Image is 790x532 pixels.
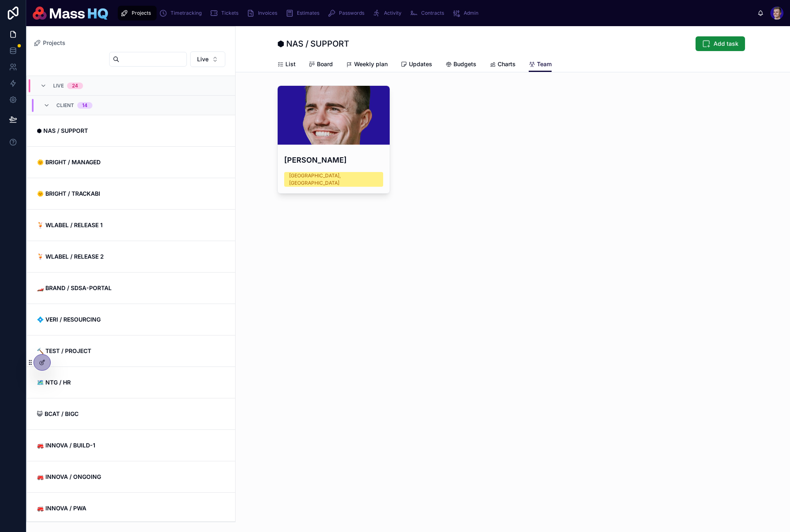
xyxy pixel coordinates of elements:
[714,40,738,48] span: Add task
[27,273,235,304] a: 🏎️ BRAND / SDSA-PORTAL
[37,159,101,165] strong: 🌞 BRIGHT / MANAGED
[285,60,296,68] span: List
[346,57,388,73] a: Weekly plan
[277,57,296,73] a: List
[27,178,235,210] a: 🌞 BRIGHT / TRACKABI
[82,102,88,109] div: 14
[284,154,383,165] h4: [PERSON_NAME]
[278,86,390,145] div: Photo-blue-full-colour.png
[244,6,283,20] a: Invoices
[43,39,65,47] span: Projects
[339,10,364,16] span: Passwords
[27,367,235,398] a: 🗺 NTG / HR
[37,221,103,228] strong: 🍹 WLABEL / RELEASE 1
[197,55,209,63] span: Live
[27,430,235,461] a: 🚒 INNOVA / BUILD-1
[72,83,78,89] div: 24
[277,38,349,49] h1: ⬢ NAS / SUPPORT
[401,57,432,73] a: Updates
[27,493,235,524] a: 🚒 INNOVA / PWA
[258,10,277,16] span: Invoices
[537,60,552,68] span: Team
[37,473,101,480] strong: 🚒 INNOVA / ONGOING
[27,304,235,335] a: 💠 VERI / RESOURCING
[370,6,407,20] a: Activity
[190,51,225,67] button: Select Button
[207,6,244,20] a: Tickets
[37,190,100,197] strong: 🌞 BRIGHT / TRACKABI
[27,398,235,430] a: 😺 BCAT / BIGC
[409,60,432,68] span: Updates
[37,347,91,354] strong: 🔨 TEST / PROJECT
[37,316,101,323] strong: 💠 VERI / RESOURCING
[498,60,516,68] span: Charts
[421,10,444,16] span: Contracts
[33,39,65,47] a: Projects
[309,57,333,73] a: Board
[157,6,207,20] a: Timetracking
[384,10,402,16] span: Activity
[118,6,157,20] a: Projects
[171,10,202,16] span: Timetracking
[33,7,108,20] img: App logo
[317,60,333,68] span: Board
[407,6,450,20] a: Contracts
[27,115,235,147] a: ⬢ NAS / SUPPORT
[696,36,745,51] button: Add task
[37,442,95,449] strong: 🚒 INNOVA / BUILD-1
[56,102,74,109] span: Client
[53,83,64,89] span: LIVE
[114,4,757,22] div: scrollable content
[37,127,88,134] strong: ⬢ NAS / SUPPORT
[37,410,79,417] strong: 😺 BCAT / BIGC
[529,57,552,72] a: Team
[221,10,238,16] span: Tickets
[27,335,235,367] a: 🔨 TEST / PROJECT
[289,172,378,187] div: [GEOGRAPHIC_DATA], [GEOGRAPHIC_DATA]
[325,6,370,20] a: Passwords
[489,57,516,73] a: Charts
[283,6,325,20] a: Estimates
[453,60,476,68] span: Budgets
[132,10,151,16] span: Projects
[27,210,235,241] a: 🍹 WLABEL / RELEASE 1
[445,57,476,73] a: Budgets
[27,461,235,493] a: 🚒 INNOVA / ONGOING
[37,505,86,512] strong: 🚒 INNOVA / PWA
[464,10,478,16] span: Admin
[27,147,235,178] a: 🌞 BRIGHT / MANAGED
[37,284,112,291] strong: 🏎️ BRAND / SDSA-PORTAL
[37,253,104,260] strong: 🍹 WLABEL / RELEASE 2
[37,379,71,386] strong: 🗺 NTG / HR
[27,241,235,273] a: 🍹 WLABEL / RELEASE 2
[450,6,484,20] a: Admin
[297,10,319,16] span: Estimates
[354,60,388,68] span: Weekly plan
